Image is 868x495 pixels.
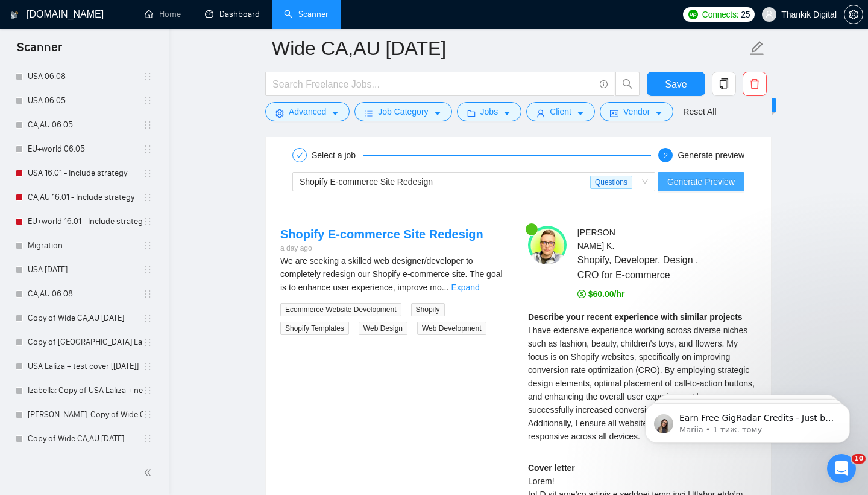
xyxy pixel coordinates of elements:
[665,77,687,92] span: Save
[28,282,143,306] a: CA,AU 06.08
[655,109,663,118] span: caret-down
[28,258,143,282] a: USA [DATE]
[280,243,483,254] div: a day ago
[600,80,608,88] span: info-circle
[272,33,747,63] input: Scanner name...
[143,144,153,154] span: holder
[143,168,153,178] span: holder
[577,290,586,298] span: dollar
[664,152,668,160] span: 2
[667,175,735,188] span: Generate Preview
[623,105,650,118] span: Vendor
[7,403,161,427] li: Izabella: Copy of Wide CA,AU 08.13.2024
[28,306,143,330] a: Copy of Wide CA,AU [DATE]
[359,322,407,335] span: Web Design
[7,282,161,306] li: CA,AU 06.08
[7,137,161,161] li: EU+world 06.05
[378,105,428,118] span: Job Category
[749,40,765,56] span: edit
[576,109,585,118] span: caret-down
[143,434,153,444] span: holder
[143,467,156,479] span: double-left
[28,137,143,161] a: EU+world 06.05
[528,463,575,473] strong: Cover letter
[844,5,863,24] button: setting
[7,427,161,451] li: Copy of Wide CA,AU 08.13.2024
[852,454,866,464] span: 10
[647,72,705,96] button: Save
[577,289,625,299] span: $60.00/hr
[765,10,773,19] span: user
[683,105,716,118] a: Reset All
[28,403,143,427] a: [PERSON_NAME]: Copy of Wide CA,AU [DATE]
[10,5,19,25] img: logo
[28,65,143,89] a: USA 06.08
[354,102,451,121] button: barsJob Categorycaret-down
[143,337,153,347] span: holder
[827,454,856,483] iframe: Intercom live chat
[600,102,673,121] button: idcardVendorcaret-down
[442,283,449,292] span: ...
[590,176,632,189] span: Questions
[615,72,640,96] button: search
[457,102,522,121] button: folderJobscaret-down
[7,354,161,378] li: USA Laliza + test cover [12.06.2025]
[143,193,153,202] span: holder
[28,185,143,209] a: CA,AU 16.01 - Include strategy
[280,322,349,335] span: Shopify Templates
[143,289,153,299] span: holder
[503,109,511,118] span: caret-down
[143,72,153,81] span: holder
[7,161,161,185] li: USA 16.01 - Include strategy
[743,78,766,89] span: delete
[143,241,153,251] span: holder
[28,354,143,378] a: USA Laliza + test cover [[DATE]]
[7,378,161,403] li: Izabella: Copy of USA Laliza + new cover [27.02.2025]
[205,9,260,19] a: dashboardDashboard
[467,109,476,118] span: folder
[741,8,750,21] span: 25
[7,330,161,354] li: Copy of USA Laliza + new cover [27.02.2025]
[143,96,153,106] span: holder
[145,9,181,19] a: homeHome
[28,378,143,403] a: Izabella: Copy of USA Laliza + new cover [[DATE]]
[712,78,735,89] span: copy
[143,265,153,275] span: holder
[143,120,153,130] span: holder
[528,325,755,441] span: I have extensive experience working across diverse niches such as fashion, beauty, children's toy...
[280,256,503,292] span: We are seeking a skilled web designer/developer to completely redesign our Shopify e-commerce sit...
[28,161,143,185] a: USA 16.01 - Include strategy
[143,386,153,395] span: holder
[143,410,153,420] span: holder
[7,185,161,209] li: CA,AU 16.01 - Include strategy
[7,306,161,330] li: Copy of Wide CA,AU 08.13.2024
[275,109,284,118] span: setting
[7,234,161,258] li: Migration
[417,322,486,335] span: Web Development
[7,89,161,113] li: USA 06.05
[296,152,303,159] span: check
[528,312,743,322] strong: Describe your recent experience with similar projects
[528,226,567,264] img: c1aWKAw7TUV45psPSIWg_HfJCbBr9fiQV3si-gvTtSgINQjQKRjtdFTa5vtC2Dho5j
[577,228,620,251] span: [PERSON_NAME] K .
[536,109,545,118] span: user
[658,172,744,191] button: Generate Preview
[7,258,161,282] li: USA 07.29.2024
[7,65,161,89] li: USA 06.08
[331,109,339,118] span: caret-down
[28,330,143,354] a: Copy of [GEOGRAPHIC_DATA] Laliza + new cover [[DATE]]
[433,109,442,118] span: caret-down
[28,89,143,113] a: USA 06.05
[28,427,143,451] a: Copy of Wide CA,AU [DATE]
[312,148,363,162] div: Select a job
[300,177,433,187] span: Shopify E-commerce Site Redesign
[480,105,498,118] span: Jobs
[712,72,736,96] button: copy
[280,254,509,294] div: We are seeking a skilled web designer/developer to completely redesign our Shopify e-commerce sit...
[610,109,618,118] span: idcard
[28,209,143,234] a: EU+world 16.01 - Include strategy
[280,303,401,316] span: Ecommerce Website Development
